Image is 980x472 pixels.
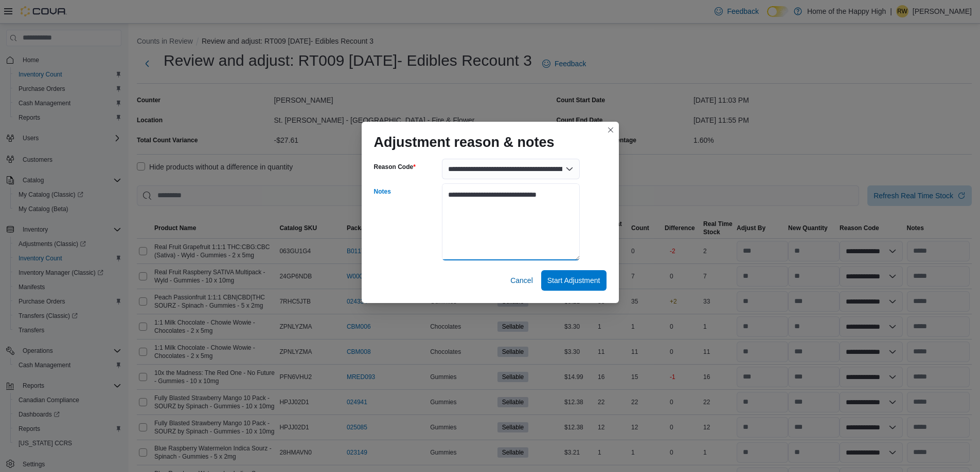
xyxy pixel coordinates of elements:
button: Cancel [506,270,537,291]
span: Start Adjustment [547,275,600,286]
label: Notes [374,187,391,196]
label: Reason Code [374,163,416,171]
h1: Adjustment reason & notes [374,134,555,150]
span: Cancel [510,275,533,286]
button: Start Adjustment [541,270,607,291]
button: Closes this modal window [604,124,617,136]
